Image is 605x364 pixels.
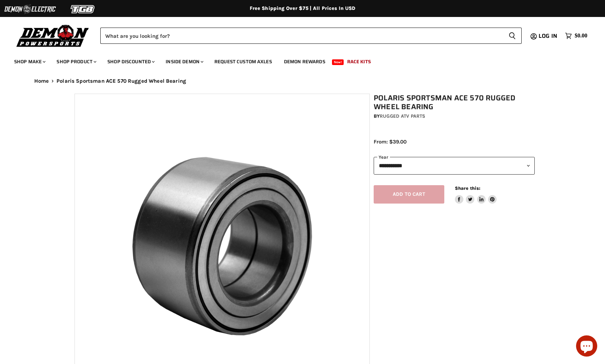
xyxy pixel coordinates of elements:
a: Race Kits [342,54,376,69]
span: From: $39.00 [374,139,407,145]
aside: Share this: [455,185,497,204]
button: Search [503,28,522,44]
select: year [374,157,535,174]
span: Polaris Sportsman ACE 570 Rugged Wheel Bearing [57,78,186,84]
span: $0.00 [575,33,587,39]
a: Shop Product [51,54,101,69]
inbox-online-store-chat: Shopify online store chat [574,335,599,358]
a: Shop Make [9,54,50,69]
a: Log in [535,33,562,39]
img: TGB Logo 2 [57,2,109,16]
a: Inside Demon [160,54,208,69]
span: Log in [539,31,557,40]
a: $0.00 [562,31,591,41]
a: Home [34,78,49,84]
img: Demon Electric Logo 2 [4,2,57,16]
a: Rugged ATV Parts [380,113,425,119]
span: Share this: [455,186,480,191]
input: Search [100,28,503,44]
a: Request Custom Axles [209,54,277,69]
form: Product [100,28,522,44]
a: Demon Rewards [279,54,331,69]
ul: Main menu [9,52,586,69]
a: Shop Discounted [102,54,159,69]
h1: Polaris Sportsman ACE 570 Rugged Wheel Bearing [374,94,535,111]
div: Free Shipping Over $75 | All Prices In USD [20,5,585,12]
img: Demon Powersports [14,23,91,48]
span: New! [332,59,344,65]
nav: Breadcrumbs [20,78,585,84]
div: by [374,112,535,120]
